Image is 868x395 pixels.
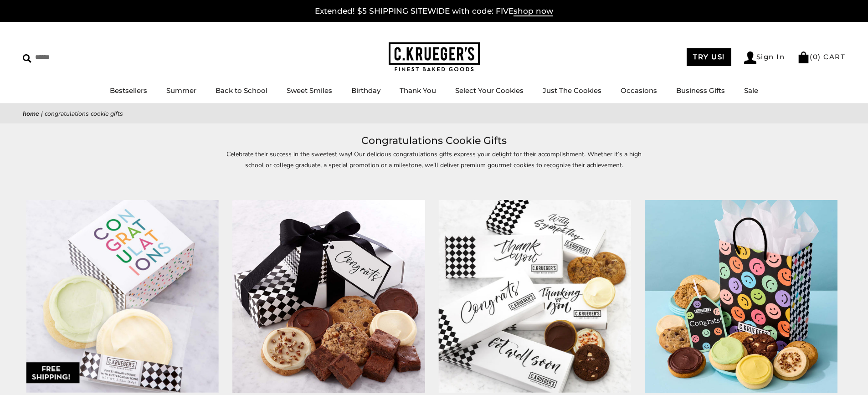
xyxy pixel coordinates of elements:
[400,86,436,95] a: Thank You
[23,108,845,119] nav: breadcrumbs
[744,51,785,64] a: Sign In
[45,109,123,118] span: Congratulations Cookie Gifts
[216,86,267,95] a: Back to School
[645,200,837,392] img: Sweet Smiles Congrats Gift Bag - Assorted Cookies
[23,54,31,63] img: Search
[110,86,147,95] a: Bestsellers
[744,86,758,95] a: Sale
[389,42,480,72] img: C.KRUEGER'S
[455,86,524,95] a: Select Your Cookies
[315,6,553,16] a: Extended! $5 SHIPPING SITEWIDE with code: FIVEshop now
[439,200,631,392] img: Every Occasion Half Dozen Sampler - Assorted Cookies - Select a Message
[26,200,219,392] img: Congratulations Duo Cookie Sampler - Iced Cookies
[287,86,332,95] a: Sweet Smiles
[621,86,657,95] a: Occasions
[543,86,601,95] a: Just The Cookies
[166,86,196,95] a: Summer
[676,86,725,95] a: Business Gifts
[797,52,845,61] a: (0) CART
[744,51,756,64] img: Account
[687,48,731,66] a: TRY US!
[514,6,553,16] span: shop now
[36,133,832,149] h1: Congratulations Cookie Gifts
[797,51,810,63] img: Bag
[23,50,131,64] input: Search
[23,109,39,118] a: Home
[351,86,380,95] a: Birthday
[813,52,818,61] span: 0
[225,149,644,170] p: Celebrate their success in the sweetest way! Our delicious congratulations gifts express your del...
[232,200,425,392] img: Congratulations Sampler Gift Stack - Cookies and Brownies
[41,109,43,118] span: |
